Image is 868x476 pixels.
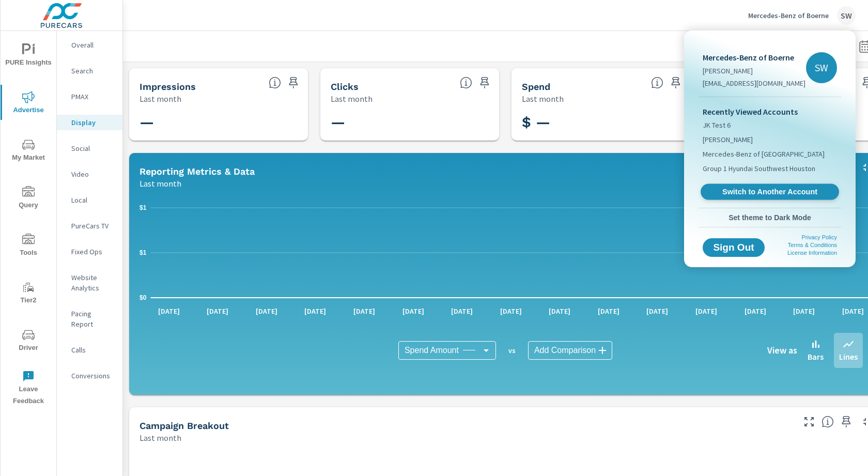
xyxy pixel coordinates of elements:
span: Sign Out [711,243,756,252]
span: Group 1 Hyundai Southwest Houston [703,163,815,174]
p: [PERSON_NAME] [703,66,805,76]
p: Recently Viewed Accounts [703,105,837,118]
a: Privacy Policy [802,234,837,240]
span: Switch to Another Account [706,187,833,197]
a: Switch to Another Account [701,184,839,200]
p: Mercedes-Benz of Boerne [703,51,805,64]
a: Terms & Conditions [788,242,837,248]
span: Mercedes-Benz of [GEOGRAPHIC_DATA] [703,149,825,159]
a: License Information [787,250,837,256]
span: JK Test 6 [703,120,731,130]
div: SW [806,52,837,83]
span: Set theme to Dark Mode [703,213,837,222]
button: Sign Out [703,238,765,257]
button: Set theme to Dark Mode [699,208,841,227]
p: [EMAIL_ADDRESS][DOMAIN_NAME] [703,78,805,88]
span: [PERSON_NAME] [703,134,753,145]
